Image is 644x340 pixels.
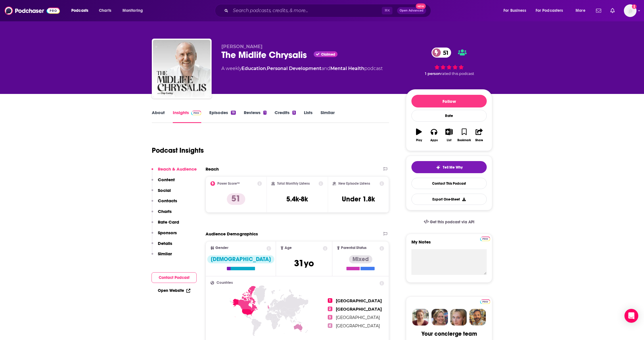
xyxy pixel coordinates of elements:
[152,188,171,198] button: Social
[152,219,179,230] button: Rate Card
[285,246,292,250] span: Age
[231,6,382,15] input: Search podcasts, credits, & more...
[328,323,332,328] span: 4
[216,281,233,285] span: Countries
[536,7,563,15] span: For Podcasters
[158,241,172,246] p: Details
[321,110,335,123] a: Similar
[152,166,197,177] button: Reach & Audience
[411,194,487,205] button: Export One-Sheet
[421,330,477,337] div: Your concierge team
[608,6,617,16] a: Show notifications dropdown
[95,6,115,15] a: Charts
[342,195,375,203] h3: Under 1.8k
[122,7,143,15] span: Monitoring
[67,6,96,15] button: open menu
[221,65,383,72] div: A weekly podcast
[152,110,165,123] a: About
[275,110,296,123] a: Credits5
[152,209,172,219] button: Charts
[207,255,274,263] div: [DEMOGRAPHIC_DATA]
[191,111,201,115] img: Podchaser Pro
[349,255,372,263] div: Mixed
[328,315,332,320] span: 3
[71,7,88,15] span: Podcasts
[532,6,572,15] button: open menu
[330,66,364,71] a: Mental Health
[336,323,380,328] span: [GEOGRAPHIC_DATA]
[220,4,436,17] div: Search podcasts, credits, & more...
[499,6,533,15] button: open menu
[153,40,210,97] img: The Midlife Chrysalis
[206,231,258,237] h2: Audience Demographics
[217,182,240,186] h2: Power Score™
[411,178,487,189] a: Contact This Podcast
[624,4,637,17] button: Show profile menu
[158,177,175,182] p: Content
[158,166,197,172] p: Reach & Audience
[209,110,236,123] a: Episodes18
[215,246,228,250] span: Gender
[472,125,487,146] button: Share
[397,7,426,14] button: Open AdvancedNew
[336,298,382,303] span: [GEOGRAPHIC_DATA]
[341,246,367,250] span: Parental Status
[412,309,429,326] img: Sydney Profile
[321,66,330,71] span: and
[450,309,467,326] img: Jules Profile
[576,7,585,15] span: More
[480,299,490,304] a: Pro website
[475,139,483,142] div: Share
[469,309,486,326] img: Jon Profile
[328,307,332,311] span: 2
[152,241,172,251] button: Details
[436,165,440,170] img: tell me why sparkle
[241,66,266,71] a: Education
[430,139,438,142] div: Apps
[158,251,172,256] p: Similar
[382,7,392,14] span: ⌘ K
[338,182,370,186] h2: New Episode Listens
[336,307,382,312] span: [GEOGRAPHIC_DATA]
[152,230,177,241] button: Sponsors
[503,7,526,15] span: For Business
[411,110,487,122] div: Rate
[480,237,490,241] img: Podchaser Pro
[411,161,487,173] button: tell me why sparkleTell Me Why
[231,111,236,115] div: 18
[158,188,171,193] p: Social
[416,139,422,142] div: Play
[118,6,150,15] button: open menu
[419,215,479,229] a: Get this podcast via API
[158,230,177,235] p: Sponsors
[5,5,60,16] img: Podchaser - Follow, Share and Rate Podcasts
[158,288,190,293] a: Open Website
[99,7,111,15] span: Charts
[221,44,262,49] span: [PERSON_NAME]
[430,220,474,224] span: Get this podcast via API
[411,95,487,107] button: Follow
[432,48,451,58] a: 51
[431,309,448,326] img: Barbara Profile
[244,110,266,123] a: Reviews1
[152,146,204,155] h1: Podcast Insights
[263,111,266,115] div: 1
[266,66,267,71] span: ,
[152,198,177,209] button: Contacts
[437,48,451,58] span: 51
[292,111,296,115] div: 5
[152,177,175,188] button: Content
[267,66,321,71] a: Personal Development
[321,53,335,56] span: Claimed
[304,110,313,123] a: Lists
[594,6,603,16] a: Show notifications dropdown
[425,71,441,76] span: 1 person
[624,4,637,17] img: User Profile
[411,125,426,146] button: Play
[447,139,451,142] div: List
[480,299,490,304] img: Podchaser Pro
[441,71,474,76] span: rated this podcast
[480,236,490,241] a: Pro website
